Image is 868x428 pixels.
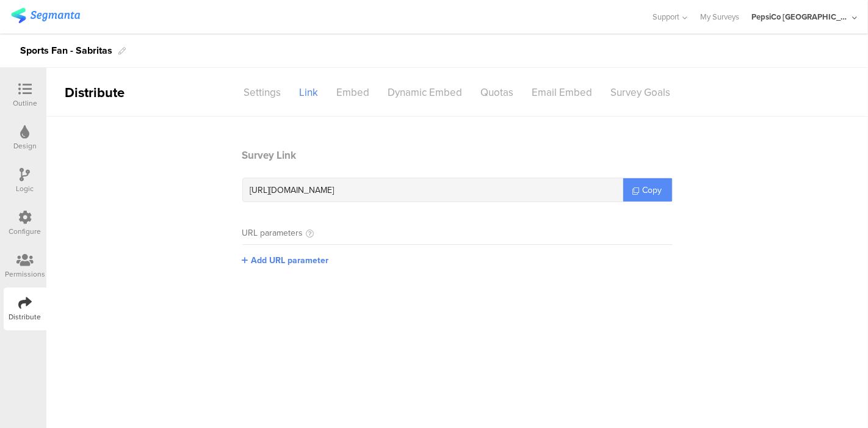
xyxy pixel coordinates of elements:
div: Distribute [9,311,42,322]
div: Embed [328,82,379,103]
div: Email Embed [523,82,602,103]
div: Quotas [472,82,523,103]
div: Distribute [46,82,187,103]
div: Design [13,140,37,151]
img: segmanta logo [11,8,80,23]
span: Add URL parameter [251,254,329,267]
span: Support [653,11,680,23]
div: Logic [16,183,34,194]
div: URL parameters [242,227,303,239]
div: Sports Fan - Sabritas [20,41,112,60]
div: PepsiCo [GEOGRAPHIC_DATA] [751,11,849,23]
span: [URL][DOMAIN_NAME] [250,184,335,197]
div: Settings [235,82,291,103]
div: Survey Goals [602,82,680,103]
div: Link [291,82,328,103]
div: Configure [9,226,42,237]
span: Copy [643,184,662,197]
header: Survey Link [242,148,673,163]
div: Outline [13,98,37,109]
button: Add URL parameter [242,254,329,267]
div: Permissions [5,269,45,280]
div: Dynamic Embed [379,82,472,103]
